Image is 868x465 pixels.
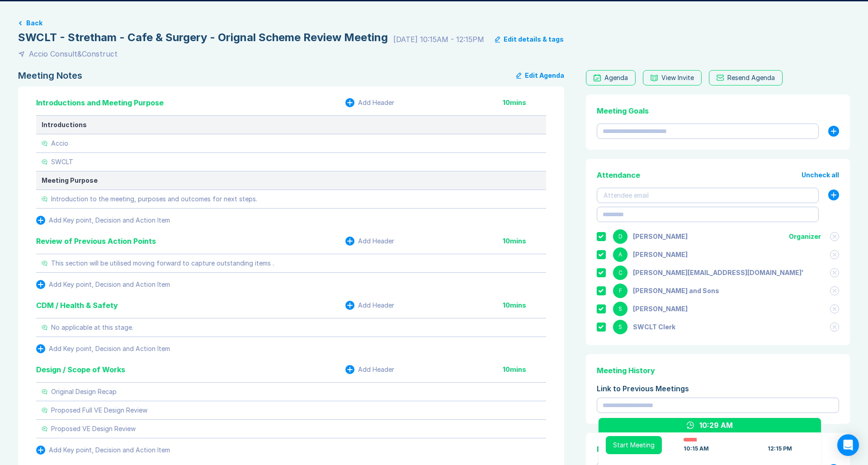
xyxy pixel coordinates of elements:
button: Add Key point, Decision and Action Item [36,216,170,225]
div: Design / Scope of Works [36,364,125,375]
div: 10 mins [503,99,546,106]
div: Add Header [358,366,394,373]
div: Meeting Notes [18,70,82,81]
button: Resend Agenda [709,70,783,85]
button: Add Header [345,98,394,107]
div: 10 mins [503,366,546,373]
div: Meeting Goals [597,105,839,116]
button: Add Key point, Decision and Action Item [36,280,170,289]
div: View Invite [661,74,694,81]
div: Accio [51,140,68,147]
button: Edit details & tags [495,36,564,43]
button: View Invite [643,70,702,85]
div: charles@hrc-group.co.uk' [633,269,804,276]
div: Add Key point, Decision and Action Item [49,217,170,224]
div: Open Intercom Messenger [837,434,859,456]
div: 10:15 AM [684,445,709,452]
div: SWCLT [51,158,73,166]
div: SWCLT Clerk [633,323,675,331]
div: Meeting History [597,365,839,376]
div: D [613,229,627,244]
div: Organizer [789,233,821,240]
button: Start Meeting [606,436,662,454]
button: Edit Agenda [516,70,564,81]
div: Proposed VE Design Review [51,425,136,432]
div: 12:15 PM [768,445,792,452]
div: Add Key point, Decision and Action Item [49,281,170,288]
div: FC Palmer and Sons [633,287,719,294]
div: Introduction to the meeting, purposes and outcomes for next steps. [51,195,257,203]
div: S [613,302,627,316]
div: 10 mins [503,302,546,309]
div: Original Design Recap [51,388,117,395]
div: Add Header [358,302,394,309]
a: Back [18,19,850,27]
div: Ashley Walters [633,251,688,258]
div: 10 mins [503,237,546,245]
div: Add Header [358,99,394,106]
div: Danny Sisson [633,233,688,240]
div: CDM / Health & Safety [36,300,118,311]
div: [DATE] 10:15AM - 12:15PM [393,34,484,45]
div: Add Header [358,237,394,245]
div: Add Key point, Decision and Action Item [49,446,170,454]
div: Resend Agenda [727,74,775,81]
button: Uncheck all [802,171,839,179]
button: Add Header [345,301,394,310]
div: Add Key point, Decision and Action Item [49,345,170,352]
div: Introductions [42,121,541,128]
button: Add Header [345,237,394,246]
div: Introductions and Meeting Purpose [36,97,164,108]
button: Add Header [345,365,394,374]
div: No applicable at this stage. [51,324,133,331]
div: Scott Drewery [633,305,688,313]
div: Edit details & tags [504,36,564,43]
button: Back [26,19,42,27]
div: S [613,320,627,334]
div: C [613,266,627,280]
a: Agenda [586,70,636,85]
button: Add Key point, Decision and Action Item [36,446,170,455]
div: Attendance [597,170,640,180]
div: A [613,247,627,262]
div: Accio Consult&Construct [29,48,118,59]
div: Parking Lot [597,444,839,455]
div: F [613,284,627,298]
button: Add Key point, Decision and Action Item [36,344,170,353]
div: Meeting Purpose [42,177,541,184]
div: Agenda [604,74,628,81]
div: This section will be utilised moving forward to capture outstanding items . [51,260,274,267]
div: Link to Previous Meetings [597,383,839,394]
div: SWCLT - Stretham - Cafe & Surgery - Orignal Scheme Review Meeting [18,30,388,45]
div: Proposed Full VE Design Review [51,407,147,414]
div: 10:29 AM [699,420,733,431]
div: Review of Previous Action Points [36,236,156,247]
